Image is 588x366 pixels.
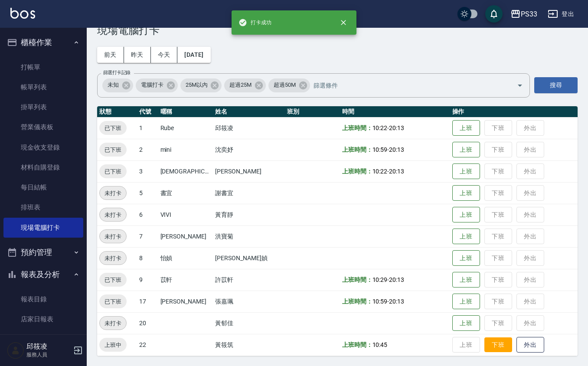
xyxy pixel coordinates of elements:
[26,351,71,359] p: 服務人員
[158,160,213,182] td: [DEMOGRAPHIC_DATA][PERSON_NAME]
[151,47,178,63] button: 今天
[340,117,450,139] td: -
[372,276,388,283] span: 10:29
[342,146,372,153] b: 上班時間：
[452,250,480,266] button: 上班
[3,117,83,137] a: 營業儀表板
[342,168,372,175] b: 上班時間：
[137,334,158,356] td: 22
[137,117,158,139] td: 1
[137,139,158,160] td: 2
[3,263,83,286] button: 報表及分析
[137,160,158,182] td: 3
[213,269,284,291] td: 許苡軒
[137,269,158,291] td: 9
[340,139,450,160] td: -
[507,5,541,23] button: PS33
[158,225,213,247] td: [PERSON_NAME]
[99,275,127,284] span: 已下班
[285,106,340,118] th: 班別
[3,137,83,157] a: 現金收支登錄
[534,77,578,93] button: 搜尋
[389,124,404,131] span: 20:13
[158,182,213,204] td: 書宜
[213,182,284,204] td: 謝書宜
[158,204,213,225] td: VIVI
[340,160,450,182] td: -
[452,185,480,201] button: 上班
[452,272,480,288] button: 上班
[99,145,127,154] span: 已下班
[97,106,137,118] th: 狀態
[372,146,388,153] span: 10:59
[136,78,178,92] div: 電腦打卡
[268,81,301,89] span: 超過50M
[3,77,83,97] a: 帳單列表
[103,69,131,76] label: 篩選打卡記錄
[3,309,83,329] a: 店家日報表
[99,340,127,350] span: 上班中
[100,232,126,241] span: 未打卡
[158,247,213,269] td: 怡媜
[452,294,480,310] button: 上班
[137,225,158,247] td: 7
[213,291,284,312] td: 張嘉珮
[158,106,213,118] th: 暱稱
[238,18,271,27] span: 打卡成功
[452,207,480,223] button: 上班
[180,81,213,89] span: 25M以內
[180,78,222,92] div: 25M以內
[389,168,404,175] span: 20:13
[158,269,213,291] td: 苡軒
[213,139,284,160] td: 沈奕妤
[452,163,480,180] button: 上班
[10,8,35,19] img: Logo
[334,13,353,32] button: close
[224,81,257,89] span: 超過25M
[450,106,578,118] th: 操作
[177,47,210,63] button: [DATE]
[213,334,284,356] td: 黃筱筑
[213,225,284,247] td: 洪寶菊
[3,177,83,197] a: 每日結帳
[26,342,71,351] h5: 邱筱凌
[389,146,404,153] span: 20:13
[136,81,169,89] span: 電腦打卡
[452,142,480,158] button: 上班
[372,124,388,131] span: 10:22
[124,47,151,63] button: 昨天
[213,204,284,225] td: 黃育靜
[389,298,404,305] span: 20:13
[3,157,83,177] a: 材料自購登錄
[224,78,266,92] div: 超過25M
[311,78,502,93] input: 篩選條件
[137,247,158,269] td: 8
[99,124,127,133] span: 已下班
[100,189,126,198] span: 未打卡
[99,167,127,176] span: 已下班
[213,106,284,118] th: 姓名
[97,24,578,36] h3: 現場電腦打卡
[213,117,284,139] td: 邱筱凌
[342,341,372,348] b: 上班時間：
[3,57,83,77] a: 打帳單
[137,106,158,118] th: 代號
[102,78,133,92] div: 未知
[372,298,388,305] span: 10:59
[372,341,388,348] span: 10:45
[3,289,83,309] a: 報表目錄
[137,312,158,334] td: 20
[97,47,124,63] button: 前天
[485,5,503,23] button: save
[3,197,83,217] a: 排班表
[158,291,213,312] td: [PERSON_NAME]
[516,337,544,353] button: 外出
[3,241,83,264] button: 預約管理
[342,298,372,305] b: 上班時間：
[452,120,480,136] button: 上班
[3,329,83,349] a: 互助日報表
[513,78,527,92] button: Open
[137,204,158,225] td: 6
[102,81,124,89] span: 未知
[484,337,512,353] button: 下班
